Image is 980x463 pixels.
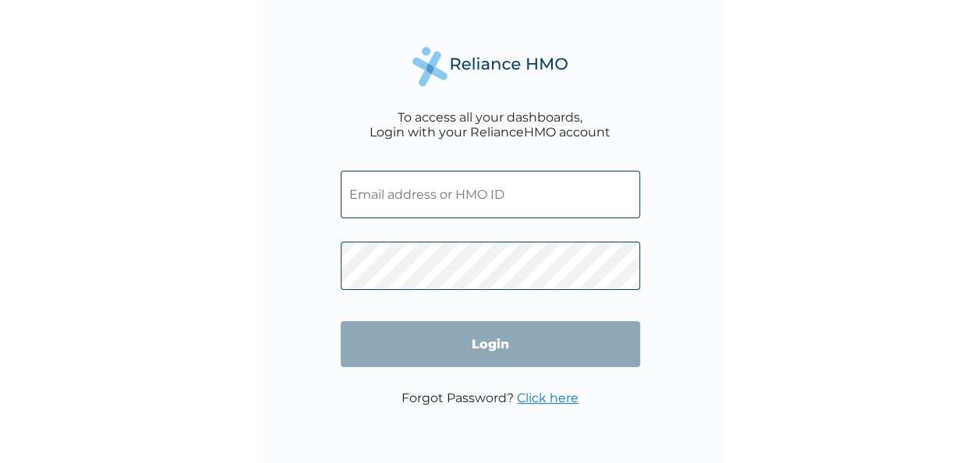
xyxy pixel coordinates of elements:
[341,171,640,218] input: Email address or HMO ID
[517,391,578,405] a: Click here
[412,47,568,87] img: Reliance Health's Logo
[341,321,640,367] input: Login
[402,391,578,405] p: Forgot Password?
[370,110,610,140] div: To access all your dashboards, Login with your RelianceHMO account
